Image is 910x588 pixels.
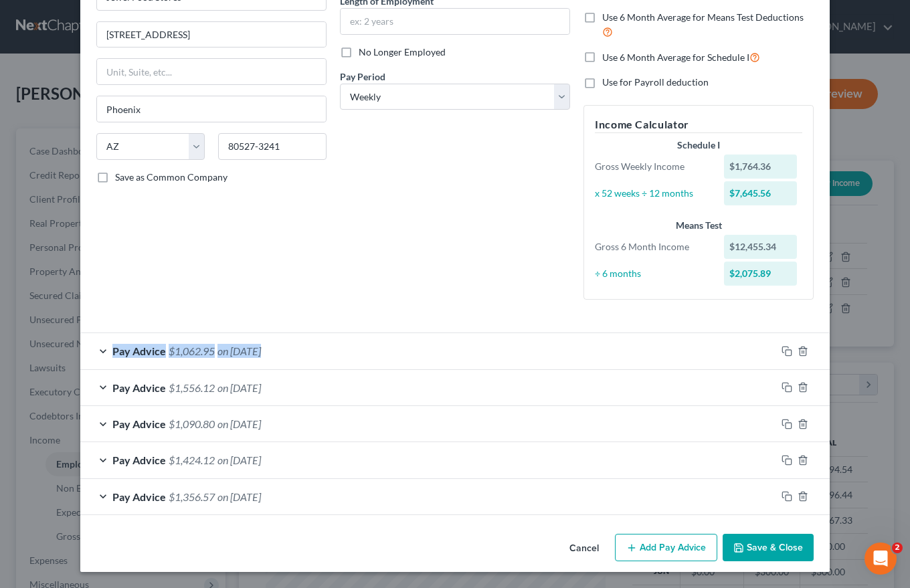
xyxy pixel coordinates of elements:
[217,490,261,503] span: on [DATE]
[340,71,385,82] span: Pay Period
[115,171,227,183] span: Save as Common Company
[169,381,215,394] span: $1,556.12
[359,46,446,58] span: No Longer Employed
[112,490,166,503] span: Pay Advice
[595,138,802,152] div: Schedule I
[169,345,215,357] span: $1,062.95
[97,59,326,84] input: Unit, Suite, etc...
[112,417,166,430] span: Pay Advice
[169,417,215,430] span: $1,090.80
[724,262,798,286] div: $2,075.89
[595,219,802,232] div: Means Test
[588,187,717,200] div: x 52 weeks ÷ 12 months
[595,116,802,133] h5: Income Calculator
[217,345,261,357] span: on [DATE]
[97,96,326,122] input: Enter city...
[602,76,709,88] span: Use for Payroll deduction
[169,454,215,466] span: $1,424.12
[588,160,717,173] div: Gross Weekly Income
[112,454,166,466] span: Pay Advice
[724,181,798,205] div: $7,645.56
[723,534,814,562] button: Save & Close
[217,381,261,394] span: on [DATE]
[602,52,749,63] span: Use 6 Month Average for Schedule I
[588,240,717,254] div: Gross 6 Month Income
[217,454,261,466] span: on [DATE]
[97,22,326,47] input: Enter address...
[217,417,261,430] span: on [DATE]
[724,155,798,179] div: $1,764.36
[112,381,166,394] span: Pay Advice
[615,534,717,562] button: Add Pay Advice
[724,235,798,259] div: $12,455.34
[892,543,903,553] span: 2
[169,490,215,503] span: $1,356.57
[559,535,610,562] button: Cancel
[588,267,717,280] div: ÷ 6 months
[112,345,166,357] span: Pay Advice
[218,133,327,160] input: Enter zip...
[864,543,897,575] iframe: Intercom live chat
[341,9,569,34] input: ex: 2 years
[602,11,804,23] span: Use 6 Month Average for Means Test Deductions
